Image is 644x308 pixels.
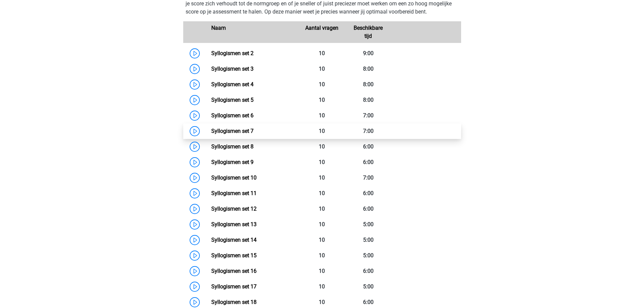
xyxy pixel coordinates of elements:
a: Syllogismen set 9 [211,159,254,165]
a: Syllogismen set 4 [211,81,254,88]
a: Syllogismen set 13 [211,221,257,228]
a: Syllogismen set 5 [211,97,254,103]
a: Syllogismen set 12 [211,206,257,212]
a: Syllogismen set 17 [211,283,257,290]
a: Syllogismen set 11 [211,190,257,196]
a: Syllogismen set 7 [211,128,254,134]
a: Syllogismen set 16 [211,268,257,274]
div: Beschikbare tijd [345,24,391,40]
div: Aantal vragen [299,24,345,40]
a: Syllogismen set 18 [211,299,257,305]
a: Syllogismen set 14 [211,237,257,243]
a: Syllogismen set 2 [211,50,254,56]
a: Syllogismen set 10 [211,174,257,181]
a: Syllogismen set 15 [211,252,257,259]
a: Syllogismen set 3 [211,66,254,72]
a: Syllogismen set 8 [211,143,254,150]
a: Syllogismen set 6 [211,112,254,119]
div: Naam [206,24,299,40]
